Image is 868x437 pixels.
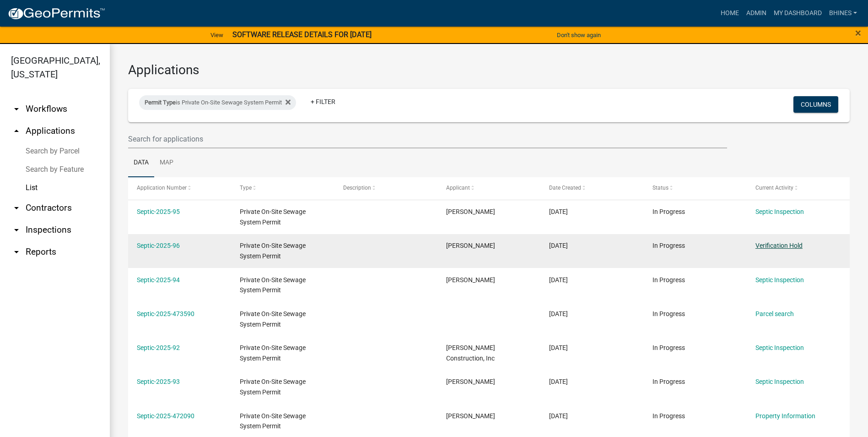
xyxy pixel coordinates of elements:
a: View [207,27,227,43]
span: Type [240,185,252,191]
a: Data [128,148,154,178]
a: Septic-2025-94 [137,276,180,284]
span: In Progress [652,276,685,284]
a: Septic Inspection [755,276,804,284]
a: Septic Inspection [755,344,804,351]
span: 09/04/2025 [549,276,568,284]
span: 09/08/2025 [549,208,568,215]
span: Application Number [137,185,187,191]
a: Parcel search [755,310,794,317]
span: Bill Banks [446,378,495,385]
a: Property Information [755,412,815,420]
span: Description [343,185,371,191]
span: In Progress [652,242,685,249]
datatable-header-cell: Date Created [540,177,643,199]
i: arrow_drop_down [11,246,22,257]
div: is Private On-Site Sewage System Permit [139,95,296,110]
h3: Applications [128,62,850,78]
strong: SOFTWARE RELEASE DETAILS FOR [DATE] [232,30,372,39]
span: Status [652,185,669,191]
i: arrow_drop_down [11,104,22,115]
a: Septic-2025-96 [137,242,180,249]
i: arrow_drop_up [11,126,22,137]
span: Private On-Site Sewage System Permit [240,276,306,294]
datatable-header-cell: Application Number [128,177,231,199]
span: In Progress [652,378,685,385]
a: Septic Inspection [755,208,804,215]
datatable-header-cell: Applicant [437,177,540,199]
span: Kelsey Kincaid [446,412,495,420]
span: Date Created [549,185,581,191]
datatable-header-cell: Status [643,177,746,199]
span: Private On-Site Sewage System Permit [240,378,306,396]
a: My Dashboard [770,5,825,22]
a: Septic-2025-473590 [137,310,194,317]
datatable-header-cell: Type [231,177,334,199]
span: In Progress [652,344,685,351]
button: Columns [793,96,838,113]
a: + Filter [303,93,343,110]
span: In Progress [652,412,685,420]
span: Current Activity [755,185,793,191]
span: 09/02/2025 [549,412,568,420]
a: Septic-2025-92 [137,344,180,351]
datatable-header-cell: Description [334,177,437,199]
span: Kevin Amador [446,208,495,215]
span: × [855,27,861,39]
span: Poisel Construction, Inc [446,344,495,362]
a: Verification Hold [755,242,803,249]
span: Gary Cheesman [446,242,495,249]
span: Permit Type [145,99,176,106]
span: 09/04/2025 [549,344,568,351]
a: Septic Inspection [755,378,804,385]
span: Mark A Smith [446,276,495,284]
span: 09/05/2025 [549,242,568,249]
i: arrow_drop_down [11,202,22,213]
a: Map [154,148,179,178]
a: Septic-2025-95 [137,208,180,215]
button: Don't show again [553,27,604,43]
span: Private On-Site Sewage System Permit [240,412,306,430]
input: Search for applications [128,130,727,148]
span: Private On-Site Sewage System Permit [240,242,306,260]
a: Septic-2025-472090 [137,412,194,420]
span: In Progress [652,310,685,317]
span: In Progress [652,208,685,215]
i: arrow_drop_down [11,224,22,235]
span: 09/04/2025 [549,310,568,317]
a: Home [717,5,743,22]
span: Private On-Site Sewage System Permit [240,208,306,226]
span: Applicant [446,185,470,191]
a: Admin [743,5,770,22]
a: bhines [825,5,861,22]
span: Private On-Site Sewage System Permit [240,310,306,328]
span: Private On-Site Sewage System Permit [240,344,306,362]
span: 09/03/2025 [549,378,568,385]
button: Close [855,27,861,38]
a: Septic-2025-93 [137,378,180,385]
datatable-header-cell: Current Activity [747,177,850,199]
